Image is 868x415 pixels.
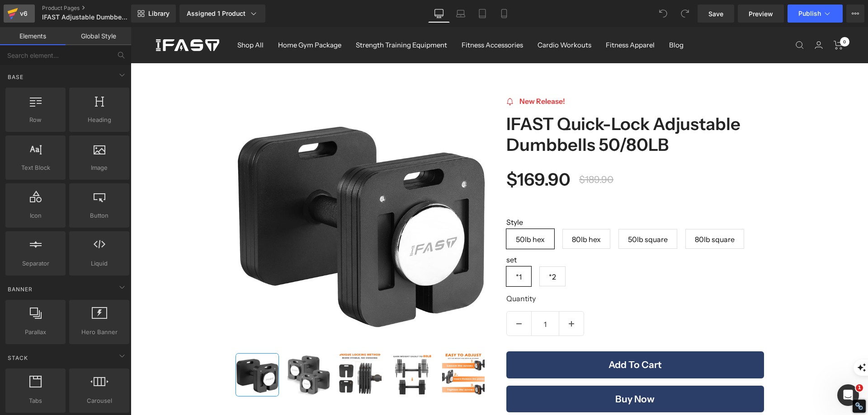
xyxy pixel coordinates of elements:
span: Save [708,9,723,19]
label: Style [376,191,633,202]
span: $169.90 [376,142,440,163]
a: Product Pages [42,5,146,12]
a: v6 [4,5,35,23]
img: how to adjust dumbbell to get the weight you need [311,326,354,368]
span: Carousel [72,396,127,406]
span: Add To Cart [478,332,531,343]
span: 50lb square [497,202,537,221]
span: Publish [798,10,821,17]
a: Login [684,14,692,22]
iframe: Intercom live chat [837,384,859,406]
a: Shop All [107,12,133,24]
a: Blog [538,12,553,24]
button: More [846,5,864,23]
span: $189.90 [448,147,483,158]
div: Domain: [DOMAIN_NAME] [24,23,99,31]
a: Fitness Accessories [331,12,392,24]
span: Library [148,9,170,18]
span: Button [72,211,127,220]
img: website_grey.svg [14,23,22,31]
span: 50lb hex [385,202,414,221]
span: Stack [7,354,29,362]
button: Buy Now [376,359,633,386]
img: IFAST Quick-Lock Adjustable Dumbbells 50/80LB [104,69,355,319]
span: Buy Now [485,366,524,378]
label: set [376,228,633,239]
img: 80lb hex adjustable dumbbell [260,326,302,369]
span: IFAST Adjustable Dumbbells 9 in 1 Free Weights for Multiweight Options [42,14,129,21]
a: Desktop [428,5,450,23]
img: tab_domain_overview_orange.svg [24,52,32,60]
button: Publish [788,5,843,23]
a: Fitness Apparel [475,12,524,24]
strong: New Release! [389,70,434,79]
div: Keywords by Traffic [100,53,152,59]
span: 80lb square [564,202,604,221]
button: Undo [654,5,672,23]
div: Restore Info Box &#10;&#10;NoFollow Info:&#10; META-Robots NoFollow: &#09;true&#10; META-Robots N... [855,402,863,410]
span: Hero Banner [72,327,127,337]
div: Domain Overview [34,53,81,59]
span: Preview [749,9,773,19]
a: IFAST Quick-Lock Adjustable Dumbbells 50/80LB [376,83,633,128]
span: 80lb hex [441,202,470,221]
a: Preview [738,5,784,23]
button: Redo [676,5,694,23]
span: Base [7,73,24,81]
a: Global Style [66,27,131,45]
span: Row [8,115,63,125]
a: Strength Training Equipment [225,12,316,24]
a: Search [665,14,673,22]
div: v 4.0.25 [25,14,44,22]
span: Heading [72,115,127,125]
span: Tabs [8,396,63,406]
a: New Library [131,5,176,23]
a: Home Gym Package [147,12,211,24]
cart-count: 0 [709,10,719,19]
img: dumbbell with uniqye locking method [208,326,251,367]
a: Cart [703,14,712,23]
span: Image [72,163,127,173]
div: Assigned 1 Product [187,9,258,18]
label: Quantity [376,266,633,284]
span: Icon [8,211,63,220]
a: Cardio Workouts [407,12,461,24]
a: Mobile [493,5,515,23]
div: v6 [18,8,29,19]
button: Add To Cart [376,324,633,351]
span: Banner [7,285,33,294]
img: Square Quick-Lock Adjustable Dumbbells [105,326,148,369]
span: Text Block [8,163,63,173]
img: IFAST Quick-Lock Adjustable Dumbbells 50/80LB [157,326,199,369]
span: Parallax [8,327,63,337]
a: Laptop [450,5,472,23]
a: Tablet [472,5,493,23]
span: Liquid [72,259,127,268]
img: tab_keywords_by_traffic_grey.svg [90,52,97,60]
span: Separator [8,259,63,268]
